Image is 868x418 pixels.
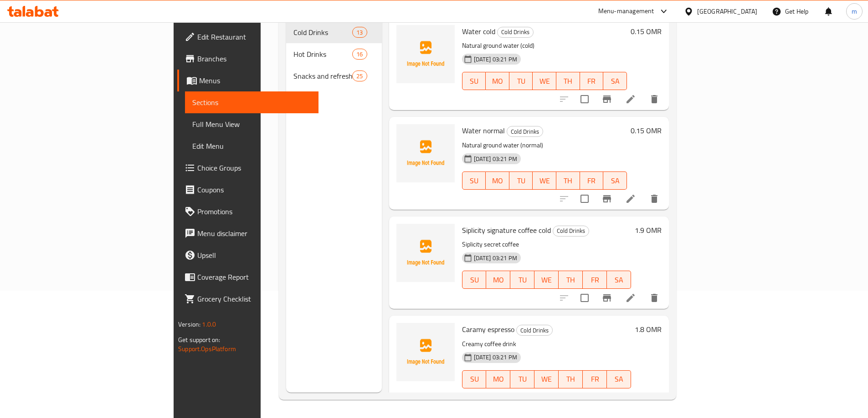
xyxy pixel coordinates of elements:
span: Promotions [197,206,311,217]
h6: 1.9 OMR [635,224,662,237]
span: 16 [353,50,366,59]
a: Upsell [177,244,318,266]
a: Coverage Report [177,266,318,288]
button: Branch-specific-item [596,387,618,408]
span: TH [562,373,579,386]
button: TU [509,72,533,90]
img: Caramy espresso [396,323,455,381]
span: Cold Drinks [517,325,552,336]
button: FR [583,271,607,289]
div: items [352,71,367,81]
span: TU [513,75,529,88]
a: Full Menu View [185,113,318,135]
button: SA [603,72,627,90]
button: WE [533,171,556,190]
button: WE [534,271,559,289]
span: Get support on: [178,334,220,346]
span: Select to update [575,288,594,307]
span: Water normal [462,124,505,137]
button: delete [643,88,665,110]
a: Edit Menu [185,135,318,157]
p: Natural ground water (cold) [462,40,627,51]
div: Snacks and refresher25 [286,65,382,87]
button: TH [556,171,580,190]
span: Edit Menu [192,141,311,151]
span: Select to update [575,189,594,208]
span: SA [611,373,627,386]
a: Branches [177,48,318,70]
span: TH [560,174,576,187]
span: FR [584,174,600,187]
span: [DATE] 03:21 PM [470,353,521,362]
a: Edit menu item [625,292,636,303]
span: TU [514,373,531,386]
button: Branch-specific-item [596,88,618,110]
button: TH [556,72,580,90]
span: Caramy espresso [462,322,514,336]
a: Promotions [177,201,318,222]
button: SU [462,271,487,289]
button: SU [462,370,487,388]
img: Siplicity signature coffee cold [396,224,455,282]
button: SA [607,271,631,289]
span: MO [489,75,506,88]
button: WE [534,370,559,388]
button: FR [583,370,607,388]
span: WE [538,373,555,386]
p: Creamy coffee drink [462,338,631,350]
p: Siplicity secret coffee [462,239,631,250]
span: SU [466,75,483,88]
span: Branches [197,53,311,64]
img: Water cold [396,25,455,83]
button: TU [510,370,534,388]
nav: Menu sections [286,18,382,91]
button: delete [643,188,665,210]
div: [GEOGRAPHIC_DATA] [697,6,757,16]
span: WE [536,75,553,88]
button: TH [559,271,583,289]
button: FR [580,72,604,90]
span: TH [562,273,579,287]
span: TU [513,174,529,187]
button: delete [643,387,665,408]
span: MO [489,174,506,187]
span: Snacks and refresher [293,71,353,81]
span: Select to update [575,90,594,109]
a: Coupons [177,179,318,201]
button: SU [462,171,486,190]
span: Siplicity signature coffee cold [462,223,551,237]
span: Grocery Checklist [197,293,311,304]
span: Version: [178,318,200,330]
a: Support.OpsPlatform [178,343,236,355]
span: SU [466,373,483,386]
span: SA [611,273,627,287]
button: delete [643,287,665,309]
span: 1.0.0 [202,318,216,330]
div: Cold Drinks [507,126,543,137]
div: Menu-management [598,6,654,17]
div: Cold Drinks [553,226,589,237]
span: MO [490,373,507,386]
a: Edit Restaurant [177,26,318,48]
span: FR [584,75,600,88]
span: Choice Groups [197,162,311,173]
button: MO [486,370,510,388]
button: TU [510,271,534,289]
span: Menu disclaimer [197,228,311,239]
span: SA [607,174,623,187]
span: [DATE] 03:21 PM [470,55,521,64]
span: [DATE] 03:21 PM [470,254,521,262]
a: Sections [185,91,318,113]
span: Cold Drinks [507,126,543,137]
span: Water cold [462,25,495,38]
span: Hot Drinks [293,49,353,60]
span: Menus [199,75,311,86]
a: Menu disclaimer [177,222,318,244]
span: SU [466,174,483,187]
span: TH [560,75,576,88]
div: Cold Drinks [497,27,534,38]
span: FR [586,273,603,287]
span: FR [586,373,603,386]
